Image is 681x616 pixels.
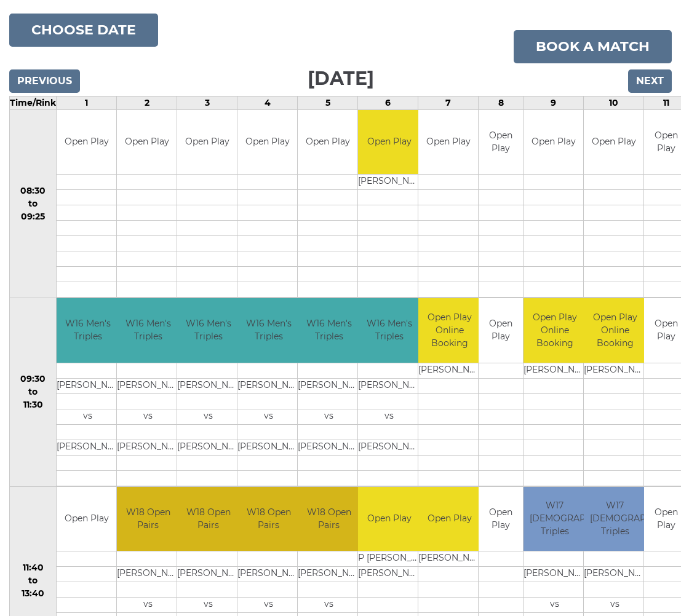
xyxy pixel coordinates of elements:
[584,298,646,363] td: Open Play Online Booking
[57,378,119,393] td: [PERSON_NAME]
[298,409,360,424] td: vs
[57,487,116,551] td: Open Play
[57,409,119,424] td: vs
[237,567,300,582] td: [PERSON_NAME]
[117,487,179,551] td: W18 Open Pairs
[418,96,479,109] td: 7
[237,96,298,109] td: 4
[524,110,583,175] td: Open Play
[358,110,420,175] td: Open Play
[584,363,646,378] td: [PERSON_NAME]
[177,110,237,175] td: Open Play
[237,440,300,455] td: [PERSON_NAME]
[298,440,360,455] td: [PERSON_NAME]
[117,96,177,109] td: 2
[418,110,478,175] td: Open Play
[177,567,239,582] td: [PERSON_NAME]
[418,363,480,378] td: [PERSON_NAME]
[117,598,179,613] td: vs
[57,440,119,455] td: [PERSON_NAME]
[298,487,360,551] td: W18 Open Pairs
[298,298,360,363] td: W16 Men's Triples
[358,487,420,551] td: Open Play
[177,487,239,551] td: W18 Open Pairs
[524,487,586,551] td: W17 [DEMOGRAPHIC_DATA] Triples
[237,378,300,393] td: [PERSON_NAME]
[57,96,117,109] td: 1
[57,298,119,363] td: W16 Men's Triples
[479,487,523,551] td: Open Play
[479,110,523,175] td: Open Play
[10,96,57,109] td: Time/Rink
[298,598,360,613] td: vs
[177,598,239,613] td: vs
[237,598,300,613] td: vs
[358,96,418,109] td: 6
[358,378,420,393] td: [PERSON_NAME]
[479,96,524,109] td: 8
[237,110,297,175] td: Open Play
[117,110,177,175] td: Open Play
[584,487,646,551] td: W17 [DEMOGRAPHIC_DATA] Triples
[418,551,480,567] td: [PERSON_NAME]
[584,96,644,109] td: 10
[298,96,358,109] td: 5
[10,298,57,487] td: 09:30 to 11:30
[298,378,360,393] td: [PERSON_NAME]
[584,598,646,613] td: vs
[524,567,586,582] td: [PERSON_NAME]
[524,363,586,378] td: [PERSON_NAME]
[10,109,57,298] td: 08:30 to 09:25
[358,567,420,582] td: [PERSON_NAME]
[584,110,643,175] td: Open Play
[177,409,239,424] td: vs
[584,567,646,582] td: [PERSON_NAME]
[628,69,672,93] input: Next
[479,298,523,363] td: Open Play
[57,110,116,175] td: Open Play
[358,440,420,455] td: [PERSON_NAME]
[177,378,239,393] td: [PERSON_NAME]
[117,378,179,393] td: [PERSON_NAME]
[358,175,420,190] td: [PERSON_NAME]
[237,298,300,363] td: W16 Men's Triples
[177,440,239,455] td: [PERSON_NAME]
[117,298,179,363] td: W16 Men's Triples
[298,567,360,582] td: [PERSON_NAME]
[237,487,300,551] td: W18 Open Pairs
[524,298,586,363] td: Open Play Online Booking
[177,298,239,363] td: W16 Men's Triples
[418,298,480,363] td: Open Play Online Booking
[9,69,80,93] input: Previous
[358,409,420,424] td: vs
[117,409,179,424] td: vs
[298,110,357,175] td: Open Play
[358,298,420,363] td: W16 Men's Triples
[9,14,158,47] button: Choose date
[117,567,179,582] td: [PERSON_NAME]
[524,96,584,109] td: 9
[177,96,237,109] td: 3
[358,551,420,567] td: P [PERSON_NAME]
[514,30,672,63] a: Book a match
[237,409,300,424] td: vs
[117,440,179,455] td: [PERSON_NAME]
[524,598,586,613] td: vs
[418,487,480,551] td: Open Play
